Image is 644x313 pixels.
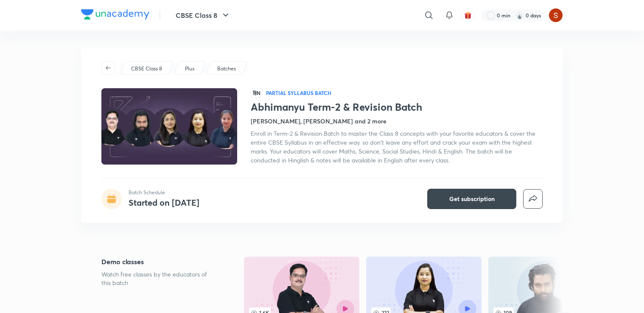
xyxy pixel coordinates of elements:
[81,9,149,20] img: Company Logo
[515,11,524,20] img: streak
[81,9,149,22] a: Company Logo
[131,65,162,73] p: CBSE Class 8
[129,197,199,208] h4: Started on [DATE]
[549,8,563,22] img: Shivraj Birje
[427,189,516,209] button: Get subscription
[461,8,475,22] button: avatar
[171,7,236,24] button: CBSE Class 8
[449,195,495,203] span: Get subscription
[185,65,194,73] p: Plus
[216,65,238,73] a: Batches
[251,117,386,126] h4: [PERSON_NAME], [PERSON_NAME] and 2 more
[266,89,331,96] p: Partial syllabus Batch
[130,65,164,73] a: CBSE Class 8
[464,11,472,19] img: avatar
[100,87,238,165] img: Thumbnail
[251,129,535,164] span: Enroll in Term-2 & Revision Batch to master the Class 8 concepts with your favorite educators & c...
[217,65,236,73] p: Batches
[101,257,217,267] h5: Demo classes
[251,88,263,98] span: हिN
[129,189,199,196] p: Batch Schedule
[251,101,543,113] h1: Abhimanyu Term-2 & Revision Batch
[101,270,217,287] p: Watch free classes by the educators of this batch
[184,65,196,73] a: Plus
